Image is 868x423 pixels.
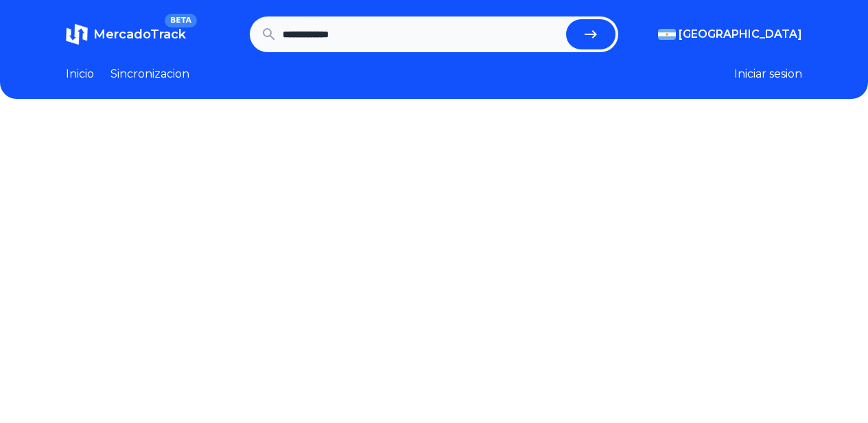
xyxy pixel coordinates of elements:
[658,29,676,40] img: Argentina
[734,66,802,82] button: Iniciar sesion
[66,23,186,45] a: MercadoTrackBETA
[66,66,94,82] a: Inicio
[679,26,802,43] span: [GEOGRAPHIC_DATA]
[110,66,189,82] a: Sincronizacion
[66,23,88,45] img: MercadoTrack
[658,26,802,43] button: [GEOGRAPHIC_DATA]
[165,14,197,27] span: BETA
[93,27,186,42] span: MercadoTrack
